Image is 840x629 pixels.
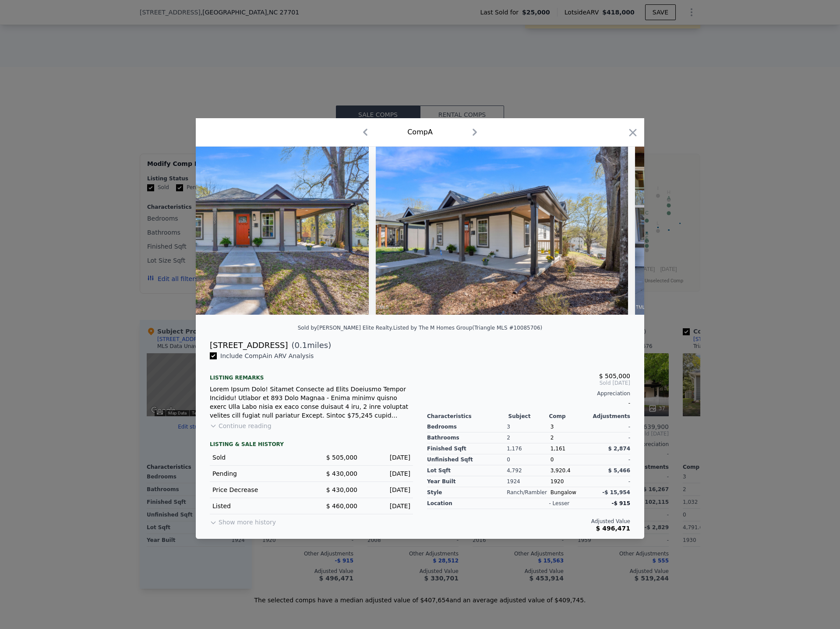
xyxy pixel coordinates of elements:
[210,385,413,420] div: Lorem Ipsum Dolo! Sitamet Consecte ad Elits Doeiusmo Tempor Incididu! Utlabor et 893 Dolo Magnaa ...
[210,422,272,430] button: Continue reading
[427,422,507,432] div: Bedrooms
[599,372,630,380] span: $ 505,000
[210,339,288,351] div: [STREET_ADDRESS]
[364,502,410,510] div: [DATE]
[210,441,413,450] div: LISTING & SALE HISTORY
[407,127,433,137] div: Comp A
[608,467,630,474] span: $ 5,466
[507,432,551,443] div: 2
[427,465,507,476] div: Lot Sqft
[427,454,507,465] div: Unfinished Sqft
[326,502,357,510] span: $ 460,000
[295,341,307,350] span: 0.1
[590,432,630,443] div: -
[507,443,551,454] div: 1,176
[364,485,410,494] div: [DATE]
[212,453,304,462] div: Sold
[551,467,571,474] span: 3,920.4
[427,498,508,509] div: location
[427,518,630,525] div: Adjusted Value
[212,469,304,478] div: Pending
[507,422,551,432] div: 3
[427,413,508,420] div: Characteristics
[551,476,590,487] div: 1920
[326,486,357,493] span: $ 430,000
[590,454,630,465] div: -
[288,339,331,351] span: ( miles)
[326,470,357,477] span: $ 430,000
[507,465,551,476] div: 4,792
[210,514,276,527] button: Show more history
[551,432,590,443] div: 2
[210,367,413,381] div: Listing remarks
[608,446,630,452] span: $ 2,874
[602,489,630,495] span: -$ 15,954
[590,422,630,432] div: -
[596,525,630,532] span: $ 496,471
[427,397,630,409] div: -
[551,446,565,452] span: 1,161
[549,500,569,507] div: - lesser
[508,413,549,420] div: Subject
[217,352,317,359] span: Include Comp A in ARV Analysis
[427,390,630,397] div: Appreciation
[427,487,507,498] div: Style
[507,487,551,498] div: Ranch/Rambler
[364,453,410,462] div: [DATE]
[551,424,554,430] span: 3
[376,147,628,315] img: Property Img
[427,476,507,487] div: Year Built
[611,500,630,506] span: -$ 915
[507,454,551,465] div: 0
[427,432,507,443] div: Bathrooms
[393,325,543,331] div: Listed by The M Homes Group (Triangle MLS #10085706)
[298,325,393,331] div: Sold by [PERSON_NAME] Elite Realty .
[551,487,590,498] div: Bungalow
[116,147,369,315] img: Property Img
[427,380,630,387] span: Sold [DATE]
[551,457,554,463] span: 0
[364,469,410,478] div: [DATE]
[326,454,357,461] span: $ 505,000
[589,413,630,420] div: Adjustments
[549,413,589,420] div: Comp
[590,476,630,487] div: -
[427,443,507,454] div: Finished Sqft
[507,476,551,487] div: 1924
[212,502,304,510] div: Listed
[212,485,304,494] div: Price Decrease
